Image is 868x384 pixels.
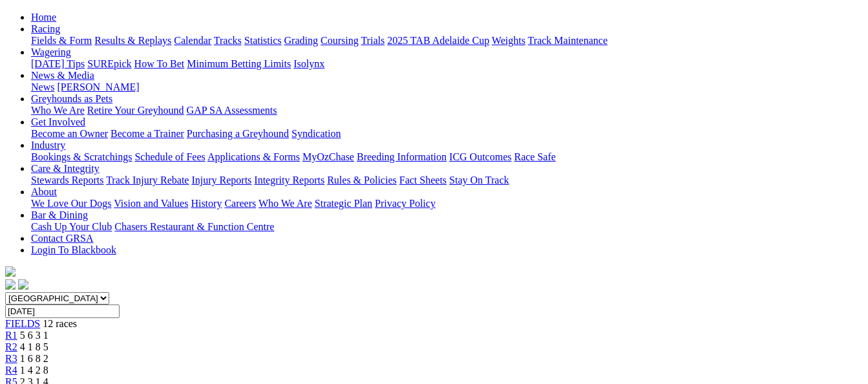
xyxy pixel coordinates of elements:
div: Bar & Dining [31,221,863,233]
a: Cash Up Your Club [31,221,112,232]
a: Fields & Form [31,35,92,46]
a: Schedule of Fees [134,151,205,162]
a: GAP SA Assessments [187,105,277,116]
a: Race Safe [514,151,555,162]
a: Login To Blackbook [31,244,116,255]
a: Stay On Track [449,175,509,186]
a: Retire Your Greyhound [87,105,184,116]
a: Careers [224,198,256,209]
a: Syndication [291,128,341,139]
a: Injury Reports [191,175,251,186]
div: About [31,198,863,209]
a: Track Injury Rebate [106,175,189,186]
a: Contact GRSA [31,233,93,244]
a: FIELDS [5,318,40,329]
a: Coursing [321,35,359,46]
div: Get Involved [31,128,863,140]
a: R4 [5,365,17,376]
div: Racing [31,35,863,47]
a: Vision and Values [114,198,188,209]
a: R2 [5,341,17,352]
a: Calendar [174,35,211,46]
div: Greyhounds as Pets [31,105,863,116]
span: 12 races [43,318,77,329]
a: Weights [492,35,525,46]
a: About [31,186,57,197]
a: Stewards Reports [31,175,103,186]
a: Applications & Forms [207,151,300,162]
input: Select date [5,304,120,318]
a: Wagering [31,47,71,58]
a: MyOzChase [302,151,354,162]
a: [PERSON_NAME] [57,81,139,92]
a: Minimum Betting Limits [187,58,291,69]
span: 4 1 8 5 [20,341,48,352]
span: 5 6 3 1 [20,330,48,341]
a: Results & Replays [94,35,171,46]
a: News [31,81,54,92]
a: SUREpick [87,58,131,69]
span: 1 6 8 2 [20,353,48,364]
a: ICG Outcomes [449,151,511,162]
img: facebook.svg [5,279,16,290]
a: Tracks [214,35,242,46]
a: R3 [5,353,17,364]
a: Fact Sheets [399,175,447,186]
a: Breeding Information [357,151,447,162]
a: Trials [361,35,385,46]
span: 1 4 2 8 [20,365,48,376]
a: Racing [31,23,60,34]
a: Become an Owner [31,128,108,139]
a: Bookings & Scratchings [31,151,132,162]
a: Track Maintenance [528,35,608,46]
a: Strategic Plan [315,198,372,209]
a: Rules & Policies [327,175,397,186]
a: Bar & Dining [31,209,88,220]
a: Chasers Restaurant & Function Centre [114,221,274,232]
a: Statistics [244,35,282,46]
div: Industry [31,151,863,163]
a: News & Media [31,70,94,81]
img: logo-grsa-white.png [5,266,16,277]
a: How To Bet [134,58,185,69]
div: News & Media [31,81,863,93]
a: Get Involved [31,116,85,127]
a: 2025 TAB Adelaide Cup [387,35,489,46]
div: Wagering [31,58,863,70]
a: Greyhounds as Pets [31,93,112,104]
a: Who We Are [259,198,312,209]
img: twitter.svg [18,279,28,290]
a: Integrity Reports [254,175,324,186]
div: Care & Integrity [31,175,863,186]
a: R1 [5,330,17,341]
a: Isolynx [293,58,324,69]
a: Industry [31,140,65,151]
a: Grading [284,35,318,46]
a: Home [31,12,56,23]
a: History [191,198,222,209]
a: Privacy Policy [375,198,436,209]
a: Who We Are [31,105,85,116]
a: Care & Integrity [31,163,100,174]
a: Purchasing a Greyhound [187,128,289,139]
a: [DATE] Tips [31,58,85,69]
a: Become a Trainer [111,128,184,139]
a: We Love Our Dogs [31,198,111,209]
